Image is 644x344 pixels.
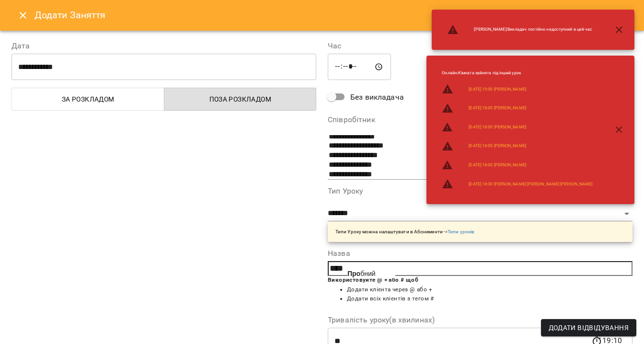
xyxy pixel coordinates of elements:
a: [DATE] 18:00 [PERSON_NAME] [PERSON_NAME] [PERSON_NAME] [469,181,592,187]
b: Про [347,270,360,277]
b: Використовуйте @ + або # щоб [328,276,418,283]
h6: Додати Заняття [34,8,632,23]
li: Додати клієнта через @ або + [347,285,632,295]
label: Дата [11,42,316,50]
label: Тип Уроку [328,187,632,195]
span: Додати Відвідування [549,322,629,333]
li: Онлайн : Кімната зайнята під інший урок [434,66,600,80]
li: Додати всіх клієнтів з тегом # [347,294,632,304]
label: Тривалість уроку(в хвилинах) [328,316,632,324]
a: [DATE] 18:00 [PERSON_NAME] [469,105,526,111]
p: Типи Уроку можна налаштувати в Абонементи -> [335,228,474,235]
a: [DATE] 18:00 [PERSON_NAME] [469,124,526,130]
button: Додати Відвідування [541,319,636,336]
button: За розкладом [11,88,164,111]
a: [DATE] 18:00 [PERSON_NAME] [469,143,526,149]
label: Співробітник [328,116,632,124]
span: Поза розкладом [170,93,311,105]
a: [DATE] 19:00 [PERSON_NAME] [469,86,526,92]
label: Назва [328,250,632,257]
label: Час [328,42,632,50]
a: Типи уроків [448,229,474,234]
li: [PERSON_NAME] : Викладач постійно недоступний в цей час [439,20,600,39]
span: За розкладом [18,93,159,105]
button: Close [11,4,34,27]
a: [DATE] 18:00 [PERSON_NAME] [469,162,526,168]
span: бний [347,270,376,277]
span: Без викладача [350,92,404,103]
button: Поза розкладом [164,88,317,111]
